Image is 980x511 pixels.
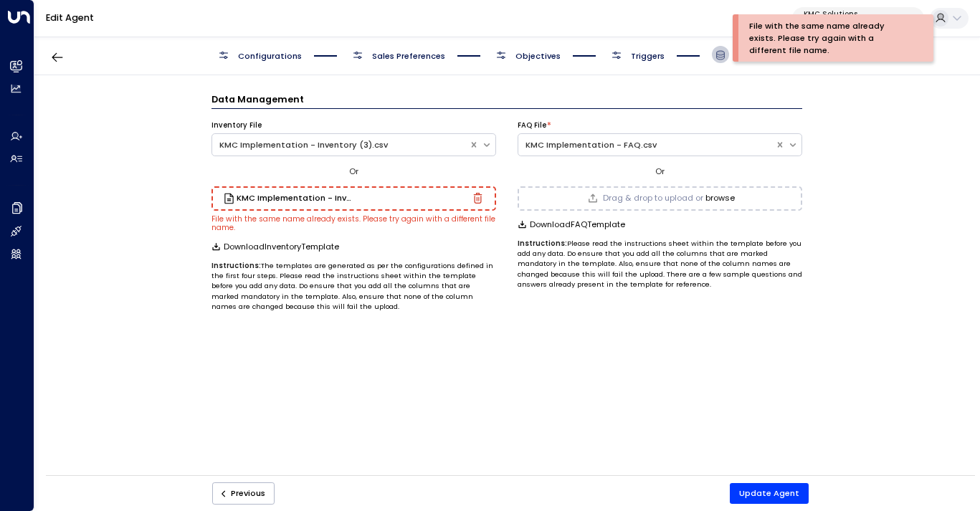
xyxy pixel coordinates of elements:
[705,194,735,203] button: browse
[224,242,339,252] span: Download Inventory Template
[804,10,898,19] p: KMC Solutions
[655,166,665,177] span: Or
[530,220,625,229] span: Download FAQ Template
[211,92,802,109] h3: Data Management
[211,261,261,270] b: Instructions:
[518,239,567,248] b: Instructions:
[46,11,94,24] a: Edit Agent
[518,220,626,229] button: DownloadFAQTemplate
[211,214,495,234] small: File with the same name already exists. Please try again with a different file name.
[211,120,262,130] label: Inventory File
[212,482,275,505] button: Previous
[237,194,351,202] h3: KMC Implementation - Inventory (1).csv
[518,239,802,290] p: Please read the instructions sheet within the template before you add any data. Do ensure that yo...
[603,194,703,202] span: Drag & drop to upload or
[518,120,546,130] label: FAQ File
[211,261,496,312] p: The templates are generated as per the configurations defined in the first four steps. Please rea...
[525,139,768,151] div: KMC Implementation - FAQ.csv
[730,483,809,504] button: Update Agent
[219,139,462,151] div: KMC Implementation - Inventory (3).csv
[372,50,445,62] span: Sales Preferences
[211,242,340,252] button: DownloadInventoryTemplate
[631,50,665,62] span: Triggers
[515,50,561,62] span: Objectives
[349,166,358,177] span: Or
[749,20,912,56] div: File with the same name already exists. Please try again with a different file name.
[792,7,924,30] button: KMC Solutions288eb1a8-11cf-4676-9bbb-0c38edf1dfd2
[238,50,302,62] span: Configurations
